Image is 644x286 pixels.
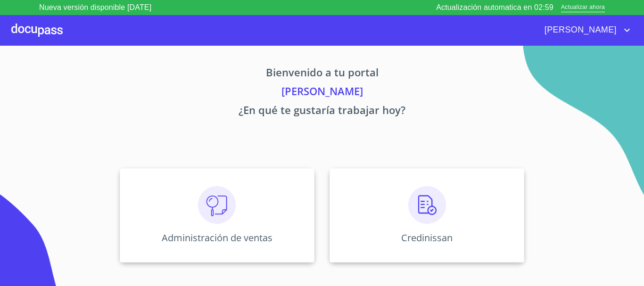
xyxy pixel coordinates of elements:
span: [PERSON_NAME] [537,23,621,38]
span: Actualizar ahora [561,3,605,13]
p: [PERSON_NAME] [32,83,612,102]
p: ¿En qué te gustaría trabajar hoy? [32,102,612,121]
p: Nueva versión disponible [DATE] [39,2,151,13]
img: verificacion.png [408,186,446,224]
p: Actualización automatica en 02:59 [436,2,553,13]
img: consulta.png [198,186,236,224]
p: Credinissan [401,231,453,244]
p: Administración de ventas [162,231,272,244]
p: Bienvenido a tu portal [32,65,612,83]
button: account of current user [537,23,633,38]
